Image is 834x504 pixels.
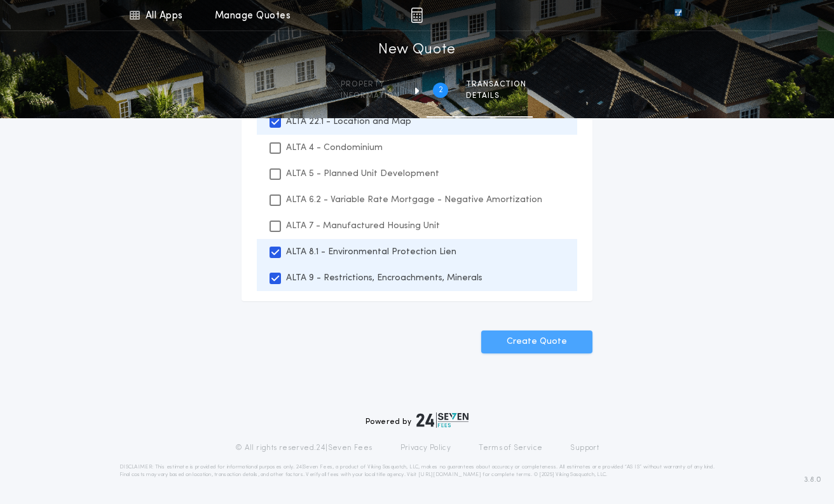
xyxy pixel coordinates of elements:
[439,85,443,95] h2: 2
[570,443,599,453] a: Support
[286,193,542,207] p: ALTA 6.2 - Variable Rate Mortgage - Negative Amortization
[286,167,439,180] p: ALTA 5 - Planned Unit Development
[466,91,526,101] span: details
[652,9,705,22] img: vs-icon
[400,443,451,453] a: Privacy Policy
[481,330,592,353] button: Create Quote
[418,472,481,477] a: [URL][DOMAIN_NAME]
[366,412,468,428] div: Powered by
[242,99,592,301] ul: Select Endorsements
[466,79,526,90] span: Transaction
[341,79,400,90] span: Property
[286,245,456,259] p: ALTA 8.1 - Environmental Protection Lien
[378,40,456,60] h1: New Quote
[286,115,411,128] p: ALTA 22.1 - Location and Map
[286,271,482,285] p: ALTA 9 - Restrictions, Encroachments, Minerals
[341,91,400,101] span: information
[416,412,468,428] img: logo
[411,8,423,23] img: img
[286,219,440,233] p: ALTA 7 - Manufactured Housing Unit
[286,141,383,154] p: ALTA 4 - Condominium
[120,463,714,479] p: DISCLAIMER: This estimate is provided for informational purposes only. 24|Seven Fees, a product o...
[479,443,542,453] a: Terms of Service
[235,443,373,453] p: © All rights reserved. 24|Seven Fees
[804,474,821,486] span: 3.8.0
